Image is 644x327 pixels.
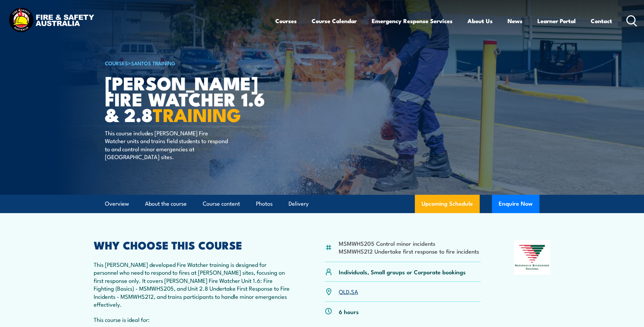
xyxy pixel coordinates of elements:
[339,288,358,295] p: ,
[339,287,349,295] a: QLD
[351,287,358,295] a: SA
[514,240,551,275] img: Nationally Recognised Training logo.
[131,59,176,67] a: Santos Training
[339,308,359,315] p: 6 hours
[312,12,357,30] a: Course Calendar
[339,247,479,255] li: MSMWHS212 Undertake first response to fire incidents
[467,12,493,30] a: About Us
[591,12,612,30] a: Contact
[105,129,229,161] p: This course includes [PERSON_NAME] Fire Watcher units and trains field students to respond to and...
[275,12,297,30] a: Courses
[94,240,292,249] h2: WHY CHOOSE THIS COURSE
[105,195,129,213] a: Overview
[289,195,309,213] a: Delivery
[339,268,466,276] p: Individuals, Small groups or Corporate bookings
[145,195,187,213] a: About the course
[372,12,453,30] a: Emergency Response Services
[94,260,292,308] p: This [PERSON_NAME] developed Fire Watcher training is designed for personnel who need to respond ...
[508,12,522,30] a: News
[105,59,273,67] h6: >
[203,195,240,213] a: Course content
[153,100,241,128] strong: TRAINING
[105,75,273,122] h1: [PERSON_NAME] Fire Watcher 1.6 & 2.8
[339,239,479,247] li: MSMWHS205 Control minor incidents
[105,59,128,67] a: COURSES
[415,195,480,213] a: Upcoming Schedule
[537,12,576,30] a: Learner Portal
[94,315,292,323] p: This course is ideal for:
[256,195,273,213] a: Photos
[492,195,539,213] button: Enquire Now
